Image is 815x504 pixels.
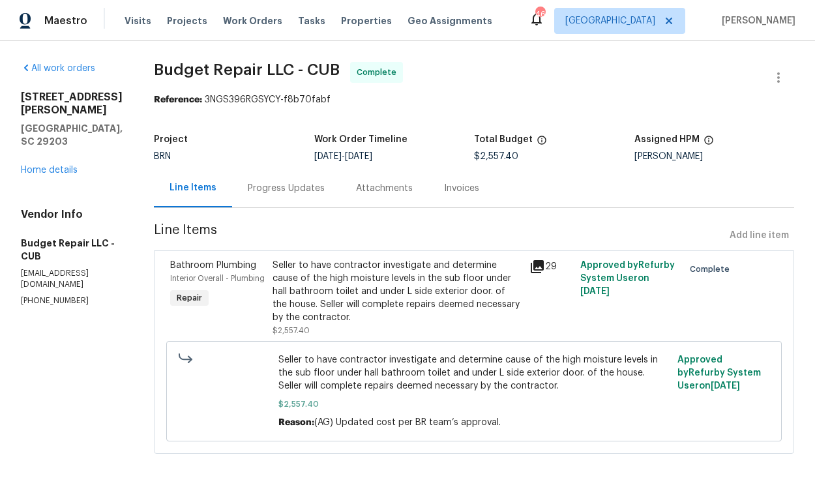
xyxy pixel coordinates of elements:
h5: Budget Repair LLC - CUB [21,237,123,263]
div: [PERSON_NAME] [634,152,795,161]
span: Geo Assignments [407,14,492,27]
span: [DATE] [711,381,740,391]
span: $2,557.40 [474,152,518,161]
div: Attachments [356,182,413,195]
span: [PERSON_NAME] [717,14,795,27]
span: Maestro [44,14,87,27]
div: Progress Updates [248,182,325,195]
div: 29 [529,259,573,274]
span: $2,557.40 [273,327,310,334]
span: Reason: [278,418,314,427]
div: Invoices [444,182,479,195]
span: Tasks [298,16,325,25]
h5: [GEOGRAPHIC_DATA], SC 29203 [21,122,123,148]
span: Repair [171,291,207,304]
div: 46 [535,8,544,21]
h5: Work Order Timeline [314,135,407,144]
span: Complete [690,263,735,276]
p: [EMAIL_ADDRESS][DOMAIN_NAME] [21,268,123,290]
span: Interior Overall - Plumbing [170,274,265,282]
span: [DATE] [314,152,342,161]
span: Seller to have contractor investigate and determine cause of the high moisture levels in the sub ... [278,353,670,393]
span: Approved by Refurby System User on [677,355,761,391]
p: [PHONE_NUMBER] [21,295,123,306]
h5: Project [154,135,188,144]
span: BRN [154,152,171,161]
h2: [STREET_ADDRESS][PERSON_NAME] [21,91,123,117]
span: - [314,152,372,161]
span: Visits [125,14,151,27]
span: [GEOGRAPHIC_DATA] [565,14,655,27]
div: Seller to have contractor investigate and determine cause of the high moisture levels in the sub ... [273,259,521,324]
span: $2,557.40 [278,398,670,411]
span: Budget Repair LLC - CUB [154,62,340,78]
a: Home details [21,166,78,175]
span: [DATE] [345,152,372,161]
div: Line Items [170,181,216,194]
h4: Vendor Info [21,208,123,221]
span: Work Orders [223,14,282,27]
a: All work orders [21,64,95,73]
h5: Total Budget [474,135,533,144]
span: (AG) Updated cost per BR team’s approval. [314,418,501,427]
span: The total cost of line items that have been proposed by Opendoor. This sum includes line items th... [537,135,547,152]
span: Properties [341,14,392,27]
span: Approved by Refurby System User on [580,261,675,296]
span: Bathroom Plumbing [170,261,256,270]
span: Projects [167,14,207,27]
span: The hpm assigned to this work order. [704,135,714,152]
span: Complete [357,66,402,79]
h5: Assigned HPM [634,135,700,144]
div: 3NGS396RGSYCY-f8b70fabf [154,93,794,106]
b: Reference: [154,95,202,104]
span: [DATE] [580,287,610,296]
span: Line Items [154,224,724,248]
